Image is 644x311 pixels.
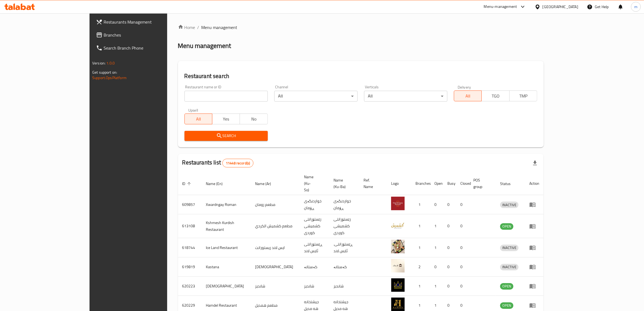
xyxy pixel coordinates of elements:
[391,240,405,253] img: Ice Land Restaurant
[274,91,358,102] div: All
[454,90,482,101] button: All
[364,177,380,190] span: Ref. Name
[329,238,359,257] td: .ڕێستۆرانتی ئایس لاند
[529,201,539,208] div: Menu
[188,108,198,112] label: Upsell
[255,180,278,187] span: Name (Ar)
[443,238,456,257] td: 0
[525,172,544,195] th: Action
[333,177,353,190] span: Name (Ku-Ba)
[500,202,518,208] div: INACTIVE
[222,159,253,167] div: Total records count
[634,4,638,10] span: m
[329,214,359,238] td: رێستۆرانتی کشمیشى كوردى
[251,238,300,257] td: ايس لاند ريستورانت
[456,214,469,238] td: 0
[484,92,507,100] span: TGO
[391,278,405,292] img: Shandiz
[104,19,193,25] span: Restaurants Management
[182,180,193,187] span: ID
[106,60,115,67] span: 1.0.0
[411,257,430,277] td: 2
[411,214,430,238] td: 1
[104,32,193,38] span: Branches
[182,158,254,167] h2: Restaurants list
[500,223,513,229] span: OPEN
[529,157,541,170] div: Export file
[214,115,238,123] span: Yes
[456,195,469,214] td: 0
[391,259,405,273] img: Kastana
[300,195,329,214] td: خواردنگەی ڕۆمان
[529,264,539,270] div: Menu
[500,245,518,251] span: INACTIVE
[456,172,469,195] th: Closed
[456,92,480,100] span: All
[500,283,513,289] span: OPEN
[529,244,539,251] div: Menu
[187,115,210,123] span: All
[473,177,489,190] span: POS group
[500,264,518,270] div: INACTIVE
[456,277,469,296] td: 0
[304,174,323,193] span: Name (Ku-So)
[456,238,469,257] td: 0
[104,45,193,51] span: Search Branch Phone
[364,91,447,102] div: All
[500,202,518,208] span: INACTIVE
[411,195,430,214] td: 1
[178,41,231,50] h2: Menu management
[242,115,265,123] span: No
[300,214,329,238] td: رێستۆرانتی کشمیشى كوردى
[391,297,405,311] img: Hamdel Restaurant
[500,302,513,309] span: OPEN
[512,92,535,100] span: TMP
[443,214,456,238] td: 0
[443,195,456,214] td: 0
[300,257,329,277] td: کەستانە
[391,218,405,232] img: Kshmesh Kurdish Restaurant
[443,257,456,277] td: 0
[458,85,471,89] label: Delivery
[184,131,268,141] button: Search
[251,257,300,277] td: [DEMOGRAPHIC_DATA]
[387,172,411,195] th: Logo
[443,172,456,195] th: Busy
[484,4,517,10] div: Menu-management
[92,41,197,54] a: Search Branch Phone
[329,195,359,214] td: خواردنگەی ڕۆمان
[202,214,251,238] td: Kshmesh Kurdish Restaurant
[92,28,197,41] a: Branches
[329,257,359,277] td: کەستانە
[529,223,539,229] div: Menu
[411,277,430,296] td: 1
[189,132,263,139] span: Search
[430,172,443,195] th: Open
[184,91,268,102] input: Search for restaurant name or ID..
[430,214,443,238] td: 1
[430,257,443,277] td: 0
[92,60,105,67] span: Version:
[411,238,430,257] td: 1
[456,257,469,277] td: 0
[202,257,251,277] td: Kastana
[430,195,443,214] td: 0
[92,15,197,28] a: Restaurants Management
[500,245,518,251] div: INACTIVE
[251,277,300,296] td: شانديز
[92,69,117,76] span: Get support on:
[300,238,329,257] td: ڕێستۆرانتی ئایس لاند
[202,238,251,257] td: Ice Land Restaurant
[430,277,443,296] td: 1
[197,24,199,31] li: /
[212,114,240,124] button: Yes
[202,277,251,296] td: [DEMOGRAPHIC_DATA]
[223,161,253,166] span: 11448 record(s)
[202,24,237,31] span: Menu management
[202,195,251,214] td: Xwardngay Roman
[178,24,544,31] nav: breadcrumb
[529,302,539,309] div: Menu
[184,114,212,124] button: All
